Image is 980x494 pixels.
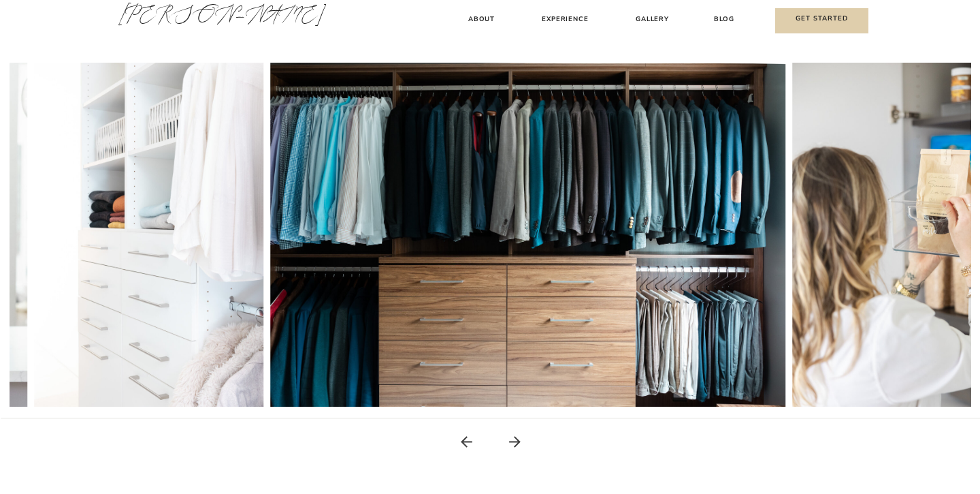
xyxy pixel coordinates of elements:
[708,14,740,28] a: Blog
[775,8,868,33] a: Get Started
[630,14,675,28] a: Gallery
[535,14,595,28] a: Experience
[461,14,502,28] a: About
